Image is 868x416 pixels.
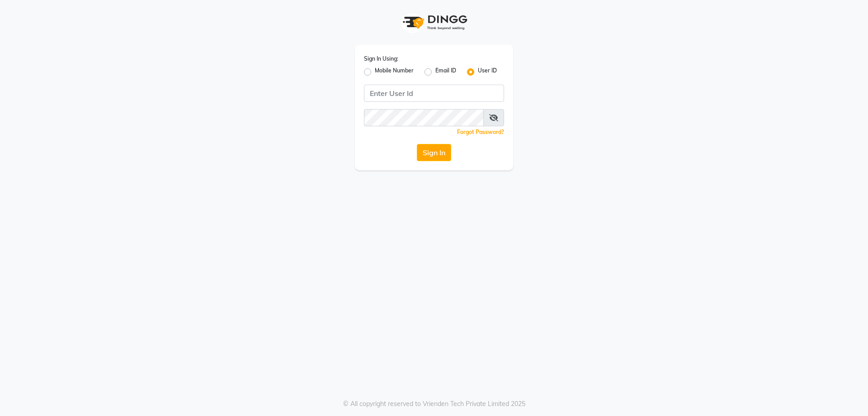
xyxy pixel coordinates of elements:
label: User ID [478,67,497,77]
label: Sign In Using: [364,55,398,63]
button: Sign In [417,144,451,161]
input: Username [364,85,504,102]
input: Username [364,109,484,126]
label: Email ID [435,67,456,77]
label: Mobile Number [375,67,414,77]
img: logo1.svg [398,9,470,36]
a: Forgot Password? [457,129,504,135]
